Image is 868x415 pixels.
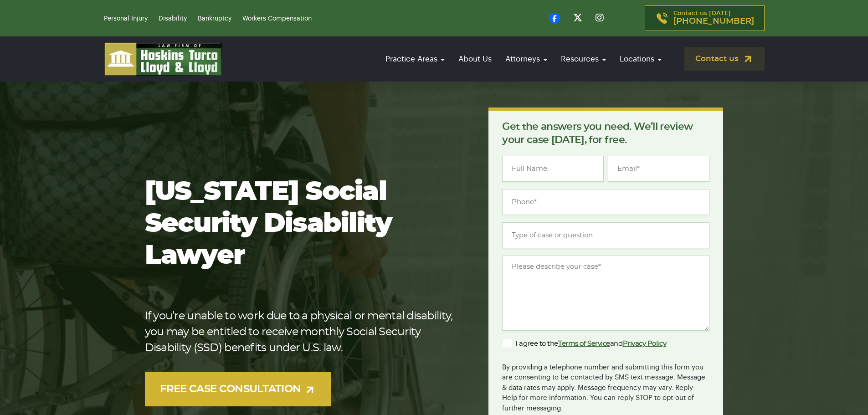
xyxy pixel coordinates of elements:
[673,17,754,26] span: [PHONE_NUMBER]
[104,42,222,76] img: logo
[145,308,460,356] p: If you’re unable to work due to a physical or mental disability, you may be entitled to receive m...
[673,10,754,26] p: Contact us [DATE]
[501,46,552,72] a: Attorneys
[645,5,765,31] a: Contact us [DATE][PHONE_NUMBER]
[198,15,231,22] a: Bankruptcy
[623,340,667,347] a: Privacy Policy
[104,15,148,22] a: Personal Injury
[242,15,312,22] a: Workers Compensation
[684,47,765,71] a: Contact us
[304,384,316,395] img: arrow-up-right-light.svg
[145,372,331,406] a: FREE CASE CONSULTATION
[502,120,709,147] p: Get the answers you need. We’ll review your case [DATE], for free.
[159,15,187,22] a: Disability
[454,46,496,72] a: About Us
[558,340,610,347] a: Terms of Service
[502,357,709,414] div: By providing a telephone number and submitting this form you are consenting to be contacted by SM...
[145,176,460,272] h1: [US_STATE] Social Security Disability Lawyer
[502,189,709,215] input: Phone*
[502,156,604,182] input: Full Name
[615,46,666,72] a: Locations
[608,156,709,182] input: Email*
[556,46,611,72] a: Resources
[381,46,449,72] a: Practice Areas
[502,338,666,349] label: I agree to the and
[502,222,709,248] input: Type of case or question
